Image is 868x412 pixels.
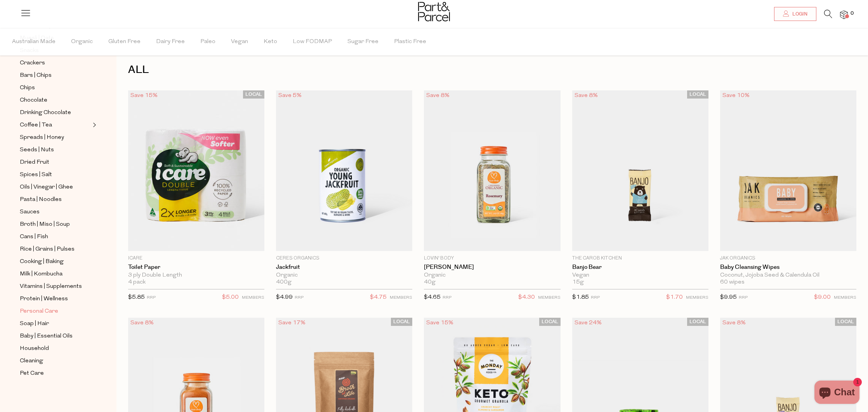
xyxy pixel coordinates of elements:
[20,158,49,167] span: Dried Fruit
[20,282,82,291] span: Vitamins | Supplements
[812,381,862,406] inbox-online-store-chat: Shopify online store chat
[20,344,90,353] a: Household
[20,121,52,130] span: Coffee | Tea
[20,220,90,229] a: Broth | Miso | Soup
[20,357,43,366] span: Cleaning
[147,296,156,300] small: RRP
[20,170,90,180] a: Spices | Salt
[686,296,708,300] small: MEMBERS
[20,96,47,105] span: Chocolate
[424,272,560,279] div: Organic
[20,83,90,93] a: Chips
[20,195,90,204] a: Pasta | Noodles
[840,10,848,19] a: 0
[20,331,90,341] a: Baby | Essential Oils
[424,90,560,251] img: Rosemary
[418,2,450,21] img: Part&Parcel
[720,294,737,300] span: $9.95
[572,318,604,328] div: Save 24%
[276,264,412,271] a: Jackfruit
[390,296,412,300] small: MEMBERS
[20,108,71,118] span: Drinking Chocolate
[20,270,62,279] span: Milk | Kombucha
[539,318,561,326] span: LOCAL
[20,133,90,142] a: Spreads | Honey
[231,28,248,55] span: Vegan
[20,95,90,105] a: Chocolate
[128,294,145,300] span: $5.85
[720,255,856,262] p: Jak Organics
[276,90,304,101] div: Save 5%
[20,319,90,329] a: Soap | Hair
[391,318,412,326] span: LOCAL
[720,272,856,279] div: Coconut, Jojoba Seed & Calendula Oil
[572,90,708,251] img: Banjo Bear
[814,293,831,303] span: $9.00
[20,58,90,68] a: Crackers
[739,296,748,300] small: RRP
[295,296,304,300] small: RRP
[20,232,48,242] span: Cans | Fish
[276,255,412,262] p: Ceres Organics
[20,244,90,254] a: Rice | Grains | Pulses
[20,332,73,341] span: Baby | Essential Oils
[20,83,35,93] span: Chips
[572,255,708,262] p: The Carob Kitchen
[128,255,264,262] p: icare
[720,279,745,286] span: 60 wipes
[20,245,75,254] span: Rice | Grains | Pulses
[20,269,90,279] a: Milk | Kombucha
[572,90,600,101] div: Save 8%
[849,10,856,17] span: 0
[20,207,90,217] a: Sauces
[790,11,807,17] span: Login
[20,145,54,155] span: Seeds | Nuts
[128,90,160,101] div: Save 15%
[720,90,752,101] div: Save 10%
[276,272,412,279] div: Organic
[20,183,73,192] span: Oils | Vinegar | Ghee
[572,272,708,279] div: Vegan
[200,28,215,55] span: Paleo
[108,28,141,55] span: Gluten Free
[91,120,96,130] button: Expand/Collapse Coffee | Tea
[20,294,68,304] span: Protein | Wellness
[424,90,452,101] div: Save 8%
[128,318,156,328] div: Save 8%
[518,293,535,303] span: $4.30
[687,318,708,326] span: LOCAL
[12,28,56,55] span: Australian Made
[774,7,816,21] a: Login
[20,369,90,378] a: Pet Care
[264,28,277,55] span: Keto
[720,318,748,328] div: Save 8%
[394,28,426,55] span: Plastic Free
[666,293,683,303] span: $1.70
[424,318,456,328] div: Save 15%
[128,90,264,251] img: Toilet Paper
[293,28,332,55] span: Low FODMAP
[720,90,856,251] img: Baby Cleansing Wipes
[591,296,600,300] small: RRP
[20,282,90,291] a: Vitamins | Supplements
[20,145,90,155] a: Seeds | Nuts
[128,272,264,279] div: 3 ply Double Length
[370,293,387,303] span: $4.75
[128,61,856,79] h1: ALL
[538,296,561,300] small: MEMBERS
[20,306,90,316] a: Personal Care
[20,182,90,192] a: Oils | Vinegar | Ghee
[20,158,90,167] a: Dried Fruit
[242,296,264,300] small: MEMBERS
[20,120,90,130] a: Coffee | Tea
[835,318,856,326] span: LOCAL
[20,307,58,316] span: Personal Care
[128,264,264,271] a: Toilet Paper
[20,195,62,204] span: Pasta | Noodles
[222,293,239,303] span: $5.00
[20,71,90,80] a: Bars | Chips
[572,279,584,286] span: 15g
[243,90,264,99] span: LOCAL
[572,264,708,271] a: Banjo Bear
[20,59,45,68] span: Crackers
